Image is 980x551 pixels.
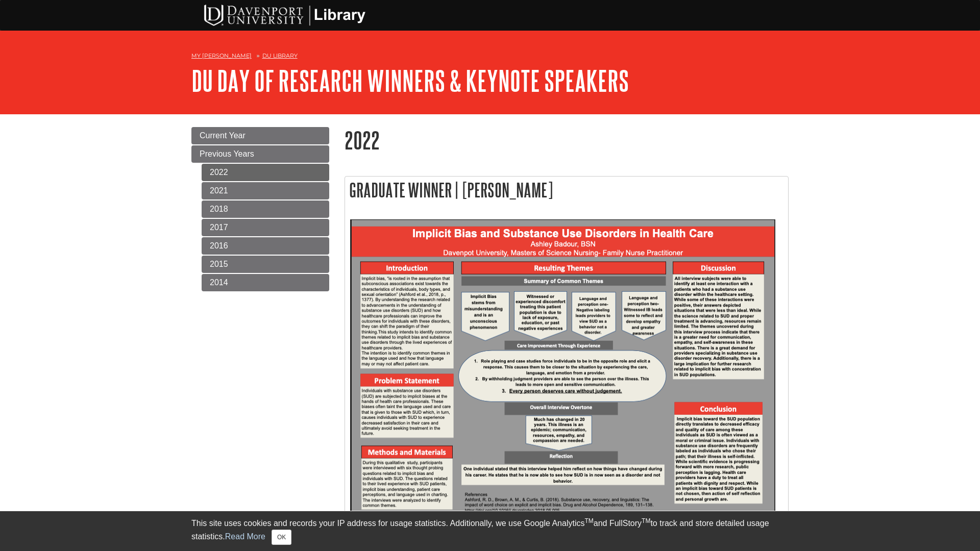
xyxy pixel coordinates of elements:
[202,182,329,199] a: 2021
[191,52,252,60] a: My [PERSON_NAME]
[642,517,650,524] sup: TM
[225,532,265,541] a: Read More
[262,52,298,59] a: DU Library
[200,131,246,140] span: Current Year
[345,127,789,153] h1: 2022
[584,517,593,524] sup: TM
[202,237,329,255] a: 2016
[202,219,329,236] a: 2017
[186,3,380,27] img: DU Library
[191,517,789,545] div: This site uses cookies and records your IP address for usage statistics. Additionally, we use Goo...
[202,164,329,181] a: 2022
[202,256,329,273] a: 2015
[191,127,329,291] div: Guide Page Menu
[272,530,291,545] button: Close
[200,149,254,158] span: Previous Years
[191,49,789,65] nav: breadcrumb
[202,274,329,291] a: 2014
[191,127,329,144] a: Current Year
[191,145,329,163] a: Previous Years
[345,177,788,204] h2: Graduate Winner | [PERSON_NAME]
[350,219,775,540] img: graduate poster winner
[202,201,329,218] a: 2018
[191,65,629,96] a: DU Day of Research Winners & Keynote Speakers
